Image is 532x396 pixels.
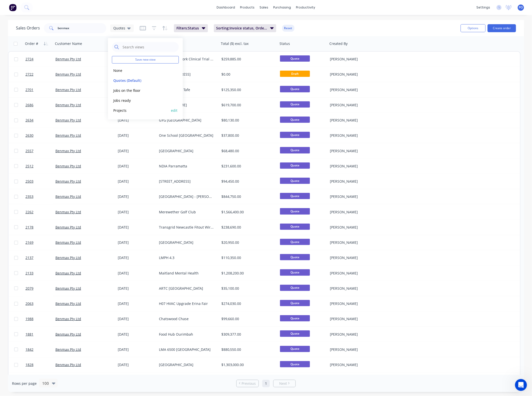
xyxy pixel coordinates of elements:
[273,381,295,386] a: Next page
[25,347,33,352] span: 1842
[221,148,273,153] div: $68,480.00
[159,118,214,123] div: GYG [GEOGRAPHIC_DATA]
[280,300,310,306] span: Quote
[280,224,310,230] span: Quote
[25,98,55,113] a: 2686
[159,133,214,138] div: One School [GEOGRAPHIC_DATA]
[159,57,214,62] div: Nucleus Network Clinical Trial Facility
[25,327,55,342] a: 1881
[330,286,385,291] div: [PERSON_NAME]
[330,347,385,352] div: [PERSON_NAME]
[330,133,385,138] div: [PERSON_NAME]
[280,285,310,291] span: Quote
[118,240,155,245] div: [DATE]
[280,361,310,367] span: Quote
[488,24,516,32] button: Create order
[221,41,249,46] div: Total ($) excl. tax
[25,41,38,46] div: Order #
[25,52,55,67] a: 2724
[112,88,169,93] button: Jobs on the floor
[159,225,214,230] div: Transgrid Newcastle Fitout Wirra Cresent [GEOGRAPHIC_DATA] 2308
[221,103,273,108] div: $619,700.00
[55,57,81,61] a: Benmax Pty Ltd
[55,347,81,352] a: Benmax Pty Ltd
[25,235,55,250] a: 2169
[12,381,37,386] span: Rows per page
[330,72,385,77] div: [PERSON_NAME]
[25,174,55,189] a: 2503
[159,271,214,276] div: Maitland Mental Health
[25,113,55,128] a: 2634
[55,87,81,92] a: Benmax Pty Ltd
[159,210,214,215] div: Merewether Golf Club
[330,57,385,62] div: [PERSON_NAME]
[25,194,33,199] span: 2353
[330,194,385,199] div: [PERSON_NAME]
[280,254,310,260] span: Quote
[55,210,81,214] a: Benmax Pty Ltd
[55,255,81,260] a: Benmax Pty Ltd
[159,179,214,184] div: [STREET_ADDRESS]
[280,147,310,153] span: Quote
[55,286,81,291] a: Benmax Pty Ltd
[25,67,55,82] a: 2722
[112,108,169,113] button: Projects
[519,5,523,10] span: PO
[159,164,214,169] div: NDIA Parramatta
[271,4,294,11] div: purchasing
[25,179,33,184] span: 2503
[118,179,155,184] div: [DATE]
[25,266,55,281] a: 2133
[25,373,55,388] a: 1792
[280,330,310,337] span: Quote
[25,103,33,108] span: 2686
[214,4,238,11] a: dashboard
[25,82,55,97] a: 2701
[16,26,40,30] h1: Sales Orders
[329,41,348,46] div: Created By
[330,210,385,215] div: [PERSON_NAME]
[25,164,33,169] span: 2512
[242,381,256,386] span: Previous
[118,164,155,169] div: [DATE]
[55,240,81,245] a: Benmax Pty Ltd
[159,316,214,321] div: Chatswood Chase
[122,42,176,52] input: Search views
[112,78,169,83] button: Quotes (Default)
[237,381,259,386] a: Previous page
[221,72,273,77] div: $0.00
[330,301,385,306] div: [PERSON_NAME]
[55,72,81,77] a: Benmax Pty Ltd
[330,271,385,276] div: [PERSON_NAME]
[280,55,310,62] span: Quote
[25,301,33,306] span: 2063
[25,87,33,92] span: 2701
[25,133,33,138] span: 2630
[330,164,385,169] div: [PERSON_NAME]
[257,4,271,11] div: sales
[221,225,273,230] div: $238,690.00
[25,159,55,174] a: 2512
[221,133,273,138] div: $37,800.00
[330,148,385,153] div: [PERSON_NAME]
[25,250,55,265] a: 2137
[118,316,155,321] div: [DATE]
[280,132,310,138] span: Quote
[159,255,214,260] div: LMPH 4.3
[25,72,33,77] span: 2722
[9,4,16,11] img: Factory
[55,362,81,367] a: Benmax Pty Ltd
[238,4,257,11] div: products
[280,117,310,123] span: Quote
[55,179,81,184] a: Benmax Pty Ltd
[55,332,81,337] a: Benmax Pty Ltd
[280,71,310,77] span: Draft
[221,255,273,260] div: $110,350.00
[55,194,81,199] a: Benmax Pty Ltd
[330,255,385,260] div: [PERSON_NAME]
[221,271,273,276] div: $1,208,200.00
[25,286,33,291] span: 2079
[221,316,273,321] div: $99,660.00
[113,25,125,31] span: Quotes
[262,380,270,387] a: Page 1 is your current page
